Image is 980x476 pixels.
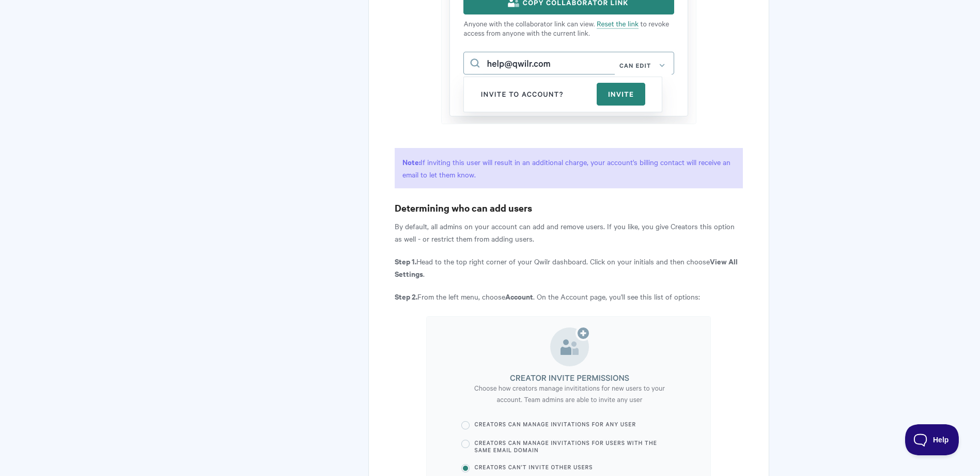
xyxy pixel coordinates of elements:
[395,201,742,215] h3: Determining who can add users
[505,291,533,302] strong: Account
[905,424,959,455] iframe: Toggle Customer Support
[395,256,416,266] strong: Step 1.
[402,156,421,167] strong: Note:
[395,290,742,303] p: From the left menu, choose . On the Account page, you'll see this list of options:
[395,255,742,280] p: Head to the top right corner of your Qwilr dashboard. Click on your initials and then choose .
[395,148,742,188] p: If inviting this user will result in an additional charge, your account's billing contact will re...
[395,291,417,302] strong: Step 2.
[395,220,742,245] p: By default, all admins on your account can add and remove users. If you like, you give Creators t...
